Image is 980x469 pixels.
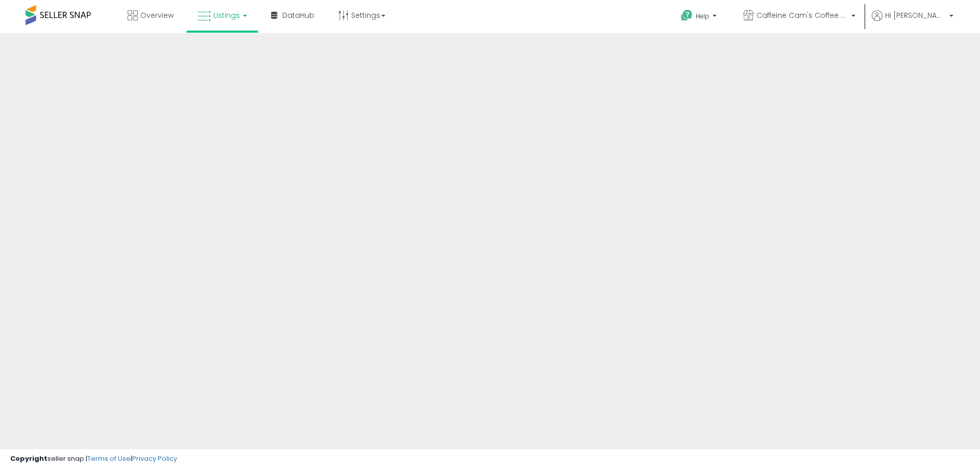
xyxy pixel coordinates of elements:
[10,454,47,463] strong: Copyright
[282,10,314,20] span: DataHub
[756,10,848,20] span: Caffeine Cam's Coffee & Candy Company Inc.
[680,9,693,22] i: Get Help
[213,10,240,20] span: Listings
[87,454,131,463] a: Terms of Use
[140,10,174,20] span: Overview
[10,454,177,464] div: seller snap | |
[885,10,946,20] span: Hi [PERSON_NAME]
[673,2,727,33] a: Help
[132,454,177,463] a: Privacy Policy
[696,12,709,20] span: Help
[872,10,953,33] a: Hi [PERSON_NAME]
